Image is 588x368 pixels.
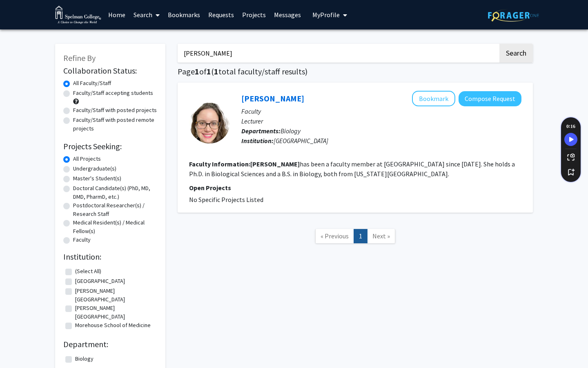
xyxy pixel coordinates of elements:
label: Biology [75,355,94,363]
p: Faculty [241,106,521,116]
label: [PERSON_NAME][GEOGRAPHIC_DATA] [75,304,155,321]
a: Previous Page [315,229,354,243]
img: Spelman College Logo [55,6,101,24]
p: Open Projects [189,183,521,193]
h2: Collaboration Status: [63,66,157,76]
label: Faculty/Staff with posted projects [73,106,157,114]
label: [PERSON_NAME][GEOGRAPHIC_DATA] [75,287,155,304]
input: Search Keywords [178,44,498,63]
label: Faculty [73,236,91,244]
span: 1 [207,66,211,76]
h1: Page of ( total faculty/staff results) [178,67,533,76]
span: My Profile [312,11,340,19]
label: Master's Student(s) [73,174,121,183]
label: All Projects [73,155,101,163]
p: Lecturer [241,116,521,126]
h2: Projects Seeking: [63,141,157,151]
button: Compose Request to Nicole Johnston [459,91,521,106]
img: ForagerOne Logo [488,9,539,22]
a: Search [129,0,164,29]
label: [GEOGRAPHIC_DATA] [75,277,125,285]
nav: Page navigation [178,221,533,254]
span: « Previous [321,232,349,240]
label: Postdoctoral Researcher(s) / Research Staff [73,201,157,218]
label: (Select All) [75,267,101,276]
button: Search [499,44,533,63]
b: Faculty Information: [189,160,250,168]
a: 1 [354,229,367,243]
b: [PERSON_NAME] [250,160,300,168]
a: Projects [238,0,270,29]
label: Morehouse School of Medicine [75,321,151,330]
label: Doctoral Candidate(s) (PhD, MD, DMD, PharmD, etc.) [73,184,157,201]
button: Add Nicole Johnston to Bookmarks [412,91,455,106]
a: Requests [204,0,238,29]
span: 1 [195,66,199,76]
a: Next Page [367,229,395,243]
b: Departments: [241,127,281,135]
span: Refine By [63,53,96,63]
span: Next » [372,232,390,240]
b: Institution: [241,137,274,145]
label: Faculty/Staff with posted remote projects [73,116,157,133]
span: 1 [214,66,218,76]
h2: Department: [63,339,157,349]
span: No Specific Projects Listed [189,195,263,204]
a: [PERSON_NAME] [241,93,304,103]
h2: Institution: [63,252,157,262]
label: Medical Resident(s) / Medical Fellow(s) [73,218,157,236]
a: Messages [270,0,305,29]
a: Bookmarks [164,0,204,29]
a: Home [104,0,129,29]
span: [GEOGRAPHIC_DATA] [274,137,328,145]
label: Faculty/Staff accepting students [73,89,153,97]
span: Biology [281,127,301,135]
label: Undergraduate(s) [73,164,116,173]
fg-read-more: has been a faculty member at [GEOGRAPHIC_DATA] since [DATE]. She holds a Ph.D. in Biological Scie... [189,160,515,178]
iframe: Chat [6,331,35,362]
label: All Faculty/Staff [73,79,111,88]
